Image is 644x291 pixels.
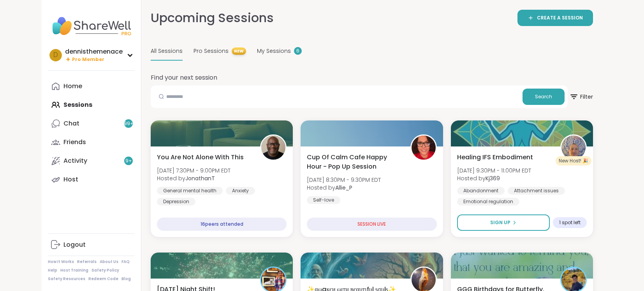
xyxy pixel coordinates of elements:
[53,50,58,60] span: d
[457,187,505,195] div: Abandonment
[121,259,130,265] a: FAQ
[63,175,78,184] div: Host
[232,47,246,55] span: NEW
[307,218,436,231] div: SESSION LIVE
[63,119,79,128] div: Chat
[457,198,519,206] div: Emotional regulation
[535,93,552,100] span: Search
[72,56,104,63] span: Pro Member
[48,77,135,96] a: Home
[125,158,132,164] span: 9 +
[157,167,231,174] span: [DATE] 7:30PM - 9:00PM EDT
[261,136,285,160] img: JonathanT
[194,47,229,55] span: Pro Sessions
[157,174,231,182] span: Hosted by
[157,153,244,162] span: You Are Not Alone With This
[457,153,533,162] span: Healing IFS Embodiment
[257,47,291,55] span: My Sessions
[48,170,135,189] a: Host
[457,174,531,182] span: Hosted by
[307,176,381,184] span: [DATE] 8:30PM - 9:30PM EDT
[100,259,118,265] a: About Us
[559,220,581,226] span: 1 spot left
[48,114,135,133] a: Chat99+
[537,15,583,21] span: CREATE A SESSION
[157,187,223,195] div: General mental health
[65,47,123,56] div: dennisthemenace
[151,73,217,82] h2: Find your next session
[63,157,87,165] div: Activity
[151,47,183,55] span: All Sessions
[63,138,86,146] div: Friends
[88,276,118,282] a: Redeem Code
[77,259,97,265] a: Referrals
[523,89,565,105] button: Search
[124,120,134,127] span: 99 +
[486,174,500,182] b: Kj369
[48,276,85,282] a: Safety Resources
[157,218,287,231] div: 16 peers attended
[569,87,593,106] span: Filter
[412,136,436,160] img: Allie_P
[48,152,135,170] a: Activity9+
[226,187,255,195] div: Anxiety
[48,12,135,40] img: ShareWell Nav Logo
[91,268,119,273] a: Safety Policy
[48,259,74,265] a: How It Works
[121,276,131,282] a: Blog
[157,198,195,206] div: Depression
[457,214,550,231] button: Sign Up
[307,153,401,171] span: Cup Of Calm Cafe Happy Hour - Pop Up Session
[517,10,593,26] a: CREATE A SESSION
[508,187,565,195] div: Attachment issues
[151,9,274,27] h2: Upcoming Sessions
[569,85,593,108] button: Filter
[48,268,57,273] a: Help
[490,219,510,226] span: Sign Up
[63,240,86,249] div: Logout
[335,184,352,192] b: Allie_P
[307,196,340,204] div: Self-love
[185,174,215,182] b: JonathanT
[294,47,302,55] div: 6
[457,167,531,174] span: [DATE] 9:30PM - 11:00PM EDT
[556,156,591,166] div: New Host! 🎉
[63,82,82,91] div: Home
[60,268,88,273] a: Host Training
[561,136,586,160] img: Kj369
[307,184,381,192] span: Hosted by
[48,235,135,254] a: Logout
[48,133,135,152] a: Friends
